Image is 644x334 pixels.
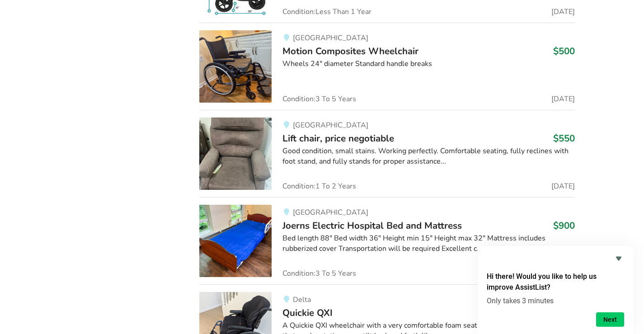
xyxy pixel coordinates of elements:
[293,295,311,305] span: Delta
[293,33,368,43] span: [GEOGRAPHIC_DATA]
[282,45,418,57] span: Motion Composites Wheelchair
[613,253,624,264] button: Hide survey
[553,45,575,57] h3: $500
[553,220,575,231] h3: $900
[487,296,624,305] p: Only takes 3 minutes
[199,23,575,110] a: mobility-motion composites wheelchair[GEOGRAPHIC_DATA]Motion Composites Wheelchair$500Wheels 24" ...
[553,132,575,144] h3: $550
[282,183,356,190] span: Condition: 1 To 2 Years
[282,146,575,167] div: Good condition, small stains. Working perfectly. Comfortable seating, fully reclines with foot st...
[282,219,462,232] span: Joerns Electric Hospital Bed and Mattress
[551,183,575,190] span: [DATE]
[487,271,624,293] h2: Hi there! Would you like to help us improve AssistList?
[199,205,272,277] img: bedroom equipment-joerns electric hospital bed and mattress
[282,233,575,254] div: Bed length 88" Bed width 36" Height min 15" Height max 32" Mattress includes rubberized cover Tra...
[199,197,575,284] a: bedroom equipment-joerns electric hospital bed and mattress[GEOGRAPHIC_DATA]Joerns Electric Hospi...
[282,132,394,145] span: Lift chair, price negotiable
[199,110,575,197] a: transfer aids-lift chair, price negotiable [GEOGRAPHIC_DATA]Lift chair, price negotiable$550Good ...
[282,8,371,15] span: Condition: Less Than 1 Year
[293,207,368,217] span: [GEOGRAPHIC_DATA]
[282,270,356,277] span: Condition: 3 To 5 Years
[199,118,272,190] img: transfer aids-lift chair, price negotiable
[596,312,624,327] button: Next question
[551,95,575,103] span: [DATE]
[487,253,624,327] div: Hi there! Would you like to help us improve AssistList?
[551,8,575,15] span: [DATE]
[199,30,272,103] img: mobility-motion composites wheelchair
[282,95,356,103] span: Condition: 3 To 5 Years
[282,59,575,69] div: Wheels 24" diameter Standard handle breaks
[293,120,368,130] span: [GEOGRAPHIC_DATA]
[282,306,333,319] span: Quickie QXI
